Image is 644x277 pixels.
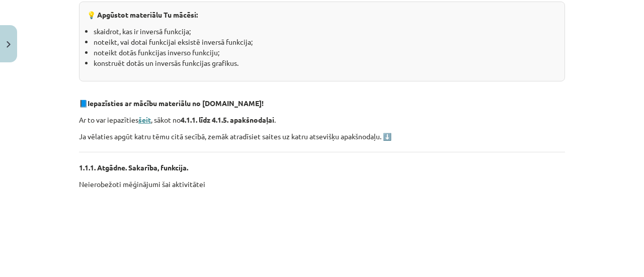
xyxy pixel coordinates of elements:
a: šeit [138,115,151,124]
strong: Iepazīsties ar mācību materiālu no [DOMAIN_NAME]! [88,99,264,108]
strong: 1.1.1. Atgādne. Sakarība, funkcija. [79,163,188,172]
img: icon-close-lesson-0947bae3869378f0d4975bcd49f059093ad1ed9edebbc8119c70593378902aed.svg [7,41,11,48]
p: Neierobežoti mēģinājumi šai aktivitātei [79,179,565,190]
li: konstruēt dotās un inversās funkcijas grafikus. [94,58,557,68]
li: noteikt dotās funkcijas inverso funkciju; [94,47,557,58]
p: Ja vēlaties apgūt katru tēmu citā secībā, zemāk atradīsiet saites uz katru atsevišķu apakšnodaļu. ⬇️ [79,131,565,142]
li: skaidrot, kas ir inversā funkcija; [94,26,557,37]
li: noteikt, vai dotai funkcijai eksistē inversā funkcija; [94,37,557,47]
strong: 4.1.1. līdz 4.1.5. apakšnodaļai [181,115,274,124]
p: Ar to var iepazīties , sākot no . [79,115,565,125]
strong: 💡 Apgūstot materiālu Tu mācēsi: [87,10,198,19]
p: 📘 [79,98,565,109]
